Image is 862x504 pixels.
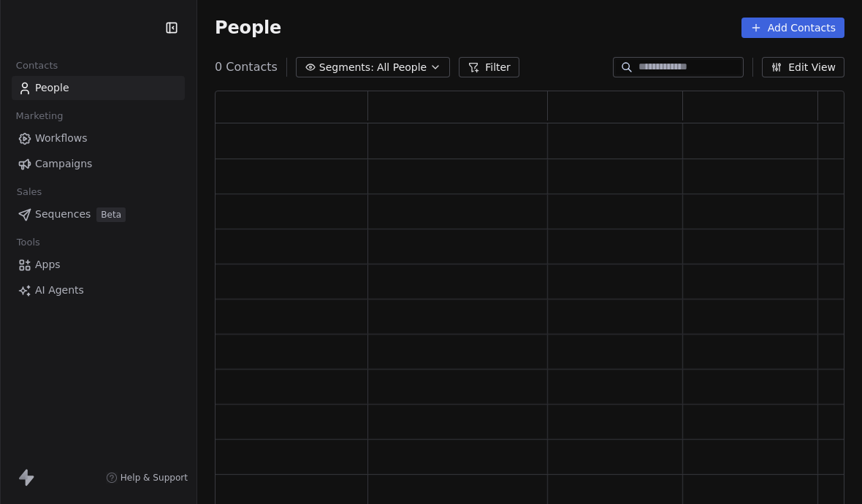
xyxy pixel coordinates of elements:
[12,202,185,226] a: SequencesBeta
[762,57,844,77] button: Edit View
[10,181,48,203] span: Sales
[35,207,91,222] span: Sequences
[35,283,84,298] span: AI Agents
[96,207,126,222] span: Beta
[35,156,92,172] span: Campaigns
[319,60,374,75] span: Segments:
[12,126,185,150] a: Workflows
[35,80,69,96] span: People
[741,18,844,38] button: Add Contacts
[12,253,185,277] a: Apps
[459,57,519,77] button: Filter
[35,257,61,272] span: Apps
[12,76,185,100] a: People
[12,152,185,176] a: Campaigns
[377,60,427,75] span: All People
[9,55,64,77] span: Contacts
[35,131,88,146] span: Workflows
[9,105,69,127] span: Marketing
[121,472,188,484] span: Help & Support
[12,278,185,302] a: AI Agents
[215,17,281,39] span: People
[10,232,46,253] span: Tools
[106,472,188,484] a: Help & Support
[215,58,278,76] span: 0 Contacts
